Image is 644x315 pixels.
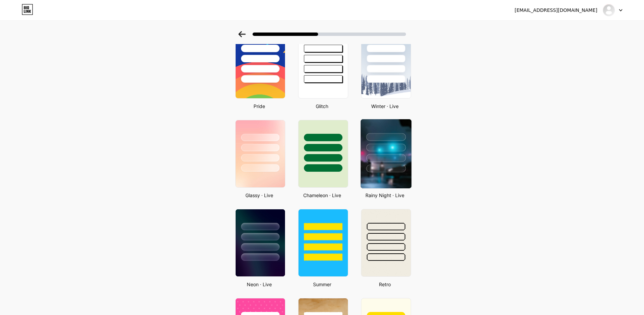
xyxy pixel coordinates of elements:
div: Rainy Night · Live [359,192,411,199]
div: Neon · Live [233,281,285,288]
div: Summer [296,281,348,288]
div: Retro [359,281,411,288]
div: Chameleon · Live [296,192,348,199]
div: Winter · Live [359,103,411,110]
div: Glitch [296,103,348,110]
img: rainy_night.jpg [360,119,411,188]
div: Pride [233,103,285,110]
div: Glassy · Live [233,192,285,199]
img: cgk33_resmi [602,4,615,17]
div: [EMAIL_ADDRESS][DOMAIN_NAME] [515,7,597,14]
